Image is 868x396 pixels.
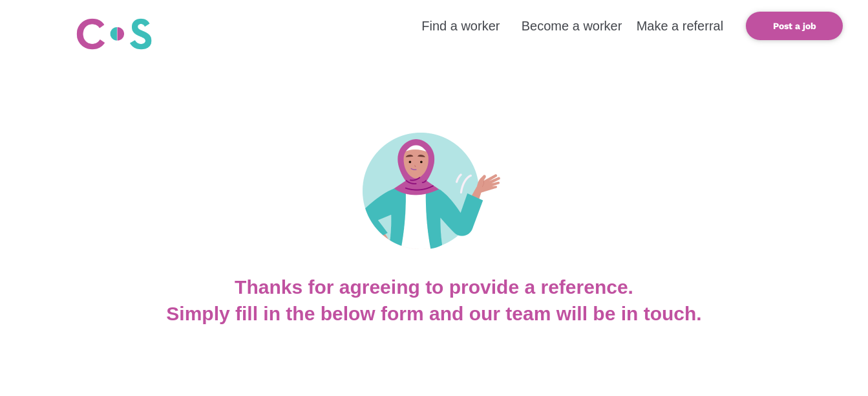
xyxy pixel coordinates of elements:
a: Find a worker [421,19,500,33]
a: Become a worker [522,19,622,33]
b: Thanks for agreeing to provide a reference. [235,276,633,298]
a: Post a job [746,12,843,40]
b: Post a job [773,21,816,31]
b: Simply fill in the below form and our team will be in touch. [166,303,701,324]
a: Make a referral [637,19,724,33]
